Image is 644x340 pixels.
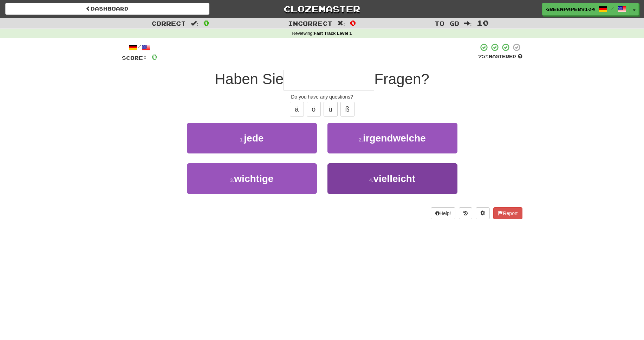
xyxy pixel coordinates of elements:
small: 2 . [359,137,363,143]
div: Mastered [478,53,522,60]
span: Fragen? [374,71,429,87]
a: Clozemaster [220,3,424,15]
span: 0 [350,19,356,27]
strong: Fast Track Level 1 [314,31,352,36]
button: ä [290,102,304,117]
a: Dashboard [5,3,209,15]
span: Score: [122,55,147,61]
span: 0 [151,52,157,61]
span: jede [244,133,264,144]
a: GreenPaper9104 / [542,3,630,15]
span: : [337,20,345,26]
span: Haben Sie [215,71,284,87]
small: 3 . [230,177,234,183]
div: / [122,43,157,52]
button: 3.wichtige [187,163,317,194]
div: Do you have any questions? [122,93,522,100]
span: vielleicht [373,173,415,184]
span: 0 [203,19,209,27]
span: / [611,6,614,11]
span: Correct [151,20,186,27]
span: To go [435,20,459,27]
span: Incorrect [288,20,332,27]
button: Round history (alt+y) [459,207,472,219]
span: 75 % [478,53,489,59]
span: : [464,20,472,26]
small: 4 . [369,177,373,183]
button: ß [340,102,354,117]
button: 2.irgendwelche [327,123,457,153]
button: 4.vielleicht [327,163,457,194]
button: Help! [431,207,456,219]
button: ö [307,102,321,117]
span: : [191,20,199,26]
span: 10 [477,19,489,27]
button: Report [493,207,522,219]
span: irgendwelche [363,133,426,144]
span: GreenPaper9104 [546,6,595,12]
span: wichtige [234,173,273,184]
small: 1 . [240,137,244,143]
button: 1.jede [187,123,317,153]
button: ü [324,102,338,117]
